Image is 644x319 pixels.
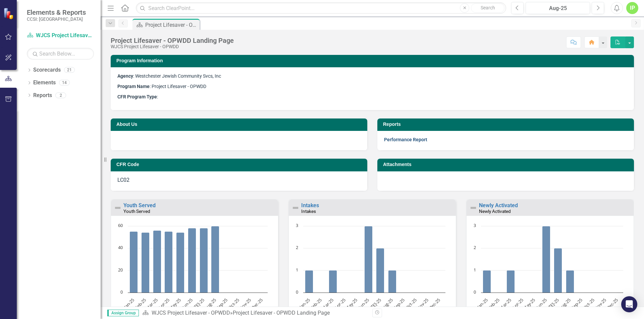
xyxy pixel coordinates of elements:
span: Assign Group [107,310,139,316]
text: 1 [474,267,476,273]
text: Feb-25 [487,297,501,311]
div: WJCS Project Lifesaver - OPWDD [111,44,234,49]
span: : [117,94,158,99]
path: Jun-25, 58. Actual. [188,228,196,293]
h3: About Us [116,122,364,127]
text: Mar-25 [321,297,335,311]
text: Jan-25 [476,297,489,310]
div: Project Lifesaver - OPWDD Landing Page [233,310,330,316]
text: Jan-25 [122,297,136,310]
text: Dec-25 [605,297,619,311]
strong: Agency [117,73,133,79]
text: 3 [474,222,476,228]
input: Search ClearPoint... [136,2,506,14]
path: Mar-25, 1. Actual. [329,270,337,293]
text: Oct-25 [404,297,418,310]
div: 14 [59,80,70,86]
text: 1 [296,267,298,273]
text: 2 [296,244,298,250]
text: Mar-25 [498,297,513,311]
text: Jun-25 [357,297,370,310]
text: Jan-25 [298,297,311,310]
h3: Program Information [116,58,631,63]
div: Project Lifesaver - OPWDD Landing Page [111,37,234,44]
text: 2 [474,244,476,250]
text: Dec-25 [250,297,264,311]
text: 0 [474,289,476,295]
h3: CFR Code [116,162,364,167]
strong: Program Name [117,84,150,89]
text: Sep-25 [570,297,584,311]
path: Jan-25, 1. Actual. [305,270,313,293]
text: 0 [120,289,123,295]
div: 21 [64,67,75,73]
text: Apr-25 [333,297,346,310]
span: Elements & Reports [27,8,86,16]
text: 40 [118,244,123,250]
path: Aug-25, 60. Actual. [211,226,219,293]
text: Jun-25 [535,297,548,310]
text: Nov-25 [593,297,607,311]
div: » [142,309,367,317]
text: Feb-25 [133,297,147,311]
div: 2 [55,92,66,98]
strong: CFR Program Type [117,94,157,99]
text: May-25 [344,297,359,311]
path: Mar-25, 1. Actual. [506,270,515,293]
h3: Attachments [383,162,631,167]
span: LC02 [117,177,129,183]
text: 3 [296,222,298,228]
text: [DATE]-25 [542,297,560,315]
text: Feb-25 [309,297,323,311]
div: Aug-25 [528,4,588,12]
a: Elements [33,79,56,87]
small: Youth Served [123,209,150,214]
text: May-25 [168,297,182,311]
path: Jul-25, 2. Actual. [554,248,562,293]
a: WJCS Project Lifesaver - OPWDD [152,310,230,316]
text: 0 [296,289,298,295]
small: Newly Activated [479,209,511,214]
path: Apr-25, 55. Actual. [165,232,173,293]
a: Youth Served [123,202,156,209]
path: Feb-25, 54. Actual. [142,233,150,293]
span: : Project Lifesaver - OPWDD [117,84,206,89]
text: Nov-25 [415,297,429,311]
path: Jun-25, 3. Actual. [364,226,372,293]
text: Sep-25 [215,297,229,311]
div: Project Lifesaver - OPWDD Landing Page [145,21,198,29]
small: Intakes [301,209,316,214]
img: Not Defined [291,204,300,212]
button: Aug-25 [526,2,590,14]
small: CCSI: [GEOGRAPHIC_DATA] [27,16,86,22]
text: Oct-25 [227,297,240,310]
text: Sep-25 [392,297,406,311]
text: Aug-25 [380,297,394,311]
path: Jul-25, 58. Actual. [200,228,208,293]
img: Not Defined [469,204,477,212]
h3: Reports [383,122,631,127]
text: 20 [118,267,123,273]
path: Jan-25, 1. Actual. [483,270,491,293]
img: Not Defined [114,204,122,212]
a: Performance Report [384,137,427,142]
input: Search Below... [27,48,94,60]
path: Jul-25, 2. Actual. [376,248,384,293]
path: Mar-25, 56. Actual. [153,231,161,293]
span: : Westchester Jewish Community Svcs, Inc [117,73,221,79]
a: WJCS Project Lifesaver - OPWDD [27,32,94,39]
div: Open Intercom Messenger [621,296,637,312]
text: [DATE]-25 [187,297,205,315]
text: Apr-25 [157,297,170,310]
text: Nov-25 [238,297,252,311]
path: May-25, 54. Actual. [176,233,184,293]
path: Aug-25, 1. Actual. [388,270,396,293]
text: Aug-25 [558,297,572,311]
div: IP [626,2,638,14]
a: Intakes [301,202,319,209]
button: Search [471,3,504,13]
text: Mar-25 [145,297,159,311]
path: Aug-25, 1. Actual. [566,270,574,293]
text: Aug-25 [203,297,217,311]
text: 60 [118,222,123,228]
